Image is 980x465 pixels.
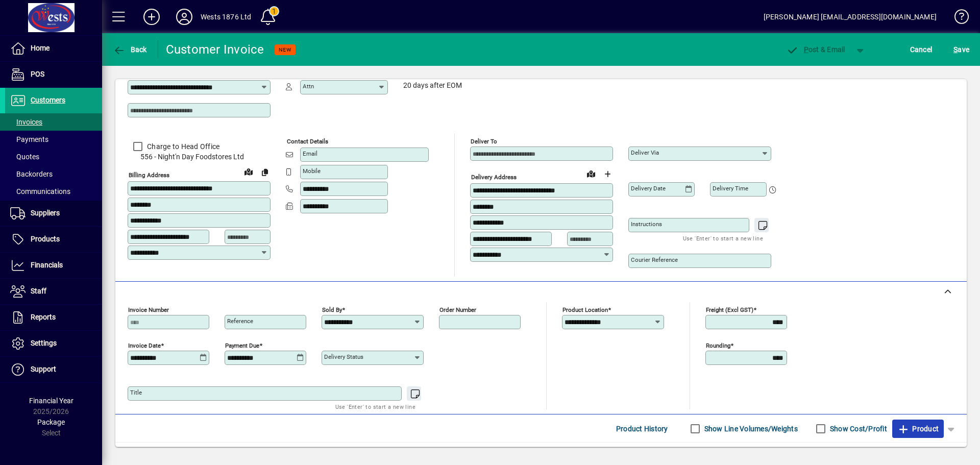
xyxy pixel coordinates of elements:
[764,9,937,25] div: [PERSON_NAME] [EMAIL_ADDRESS][DOMAIN_NAME]
[279,46,291,53] span: NEW
[631,149,659,156] mat-label: Deliver via
[781,40,850,59] button: Post & Email
[31,235,60,243] span: Products
[201,9,251,25] div: Wests 1876 Ltd
[145,141,219,152] label: Charge to Head Office
[10,153,39,161] span: Quotes
[10,170,53,178] span: Backorders
[5,305,102,330] a: Reports
[599,166,616,182] button: Choose address
[631,185,666,192] mat-label: Delivery date
[897,421,939,437] span: Product
[31,44,50,52] span: Home
[471,138,497,145] mat-label: Deliver To
[953,41,969,58] span: ave
[616,421,668,437] span: Product History
[951,40,972,59] button: Save
[10,187,70,195] span: Communications
[908,40,935,59] button: Cancel
[135,8,168,26] button: Add
[324,353,363,360] mat-label: Delivery status
[10,118,42,126] span: Invoices
[706,342,730,349] mat-label: Rounding
[303,167,321,175] mat-label: Mobile
[227,317,253,325] mat-label: Reference
[257,164,273,180] button: Copy to Delivery address
[240,163,257,180] a: View on map
[110,40,150,59] button: Back
[5,165,102,183] a: Backorders
[5,357,102,382] a: Support
[335,401,415,412] mat-hint: Use 'Enter' to start a new line
[128,342,161,349] mat-label: Invoice date
[583,165,599,182] a: View on map
[804,45,808,54] span: P
[713,185,748,192] mat-label: Delivery time
[5,201,102,226] a: Suppliers
[31,96,65,104] span: Customers
[5,331,102,356] a: Settings
[828,424,887,434] label: Show Cost/Profit
[5,227,102,252] a: Products
[29,397,73,405] span: Financial Year
[5,148,102,165] a: Quotes
[322,306,342,313] mat-label: Sold by
[5,279,102,304] a: Staff
[947,2,967,35] a: Knowledge Base
[225,342,259,349] mat-label: Payment due
[5,36,102,61] a: Home
[631,221,662,228] mat-label: Instructions
[303,150,317,157] mat-label: Email
[102,40,158,59] app-page-header-button: Back
[128,152,271,162] span: 556 - Night'n Day Foodstores Ltd
[31,70,44,78] span: POS
[128,306,169,313] mat-label: Invoice number
[166,41,264,58] div: Customer Invoice
[5,131,102,148] a: Payments
[5,183,102,200] a: Communications
[303,83,314,90] mat-label: Attn
[31,365,56,373] span: Support
[403,82,462,90] span: 20 days after EOM
[168,8,201,26] button: Profile
[37,418,65,426] span: Package
[31,313,56,321] span: Reports
[439,306,476,313] mat-label: Order number
[910,41,933,58] span: Cancel
[5,62,102,87] a: POS
[786,45,845,54] span: ost & Email
[5,253,102,278] a: Financials
[10,135,48,143] span: Payments
[31,261,63,269] span: Financials
[130,389,142,396] mat-label: Title
[562,306,608,313] mat-label: Product location
[702,424,798,434] label: Show Line Volumes/Weights
[631,256,678,263] mat-label: Courier Reference
[953,45,958,54] span: S
[31,209,60,217] span: Suppliers
[5,113,102,131] a: Invoices
[113,45,147,54] span: Back
[706,306,753,313] mat-label: Freight (excl GST)
[612,420,672,438] button: Product History
[683,232,763,244] mat-hint: Use 'Enter' to start a new line
[31,339,57,347] span: Settings
[892,420,944,438] button: Product
[31,287,46,295] span: Staff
